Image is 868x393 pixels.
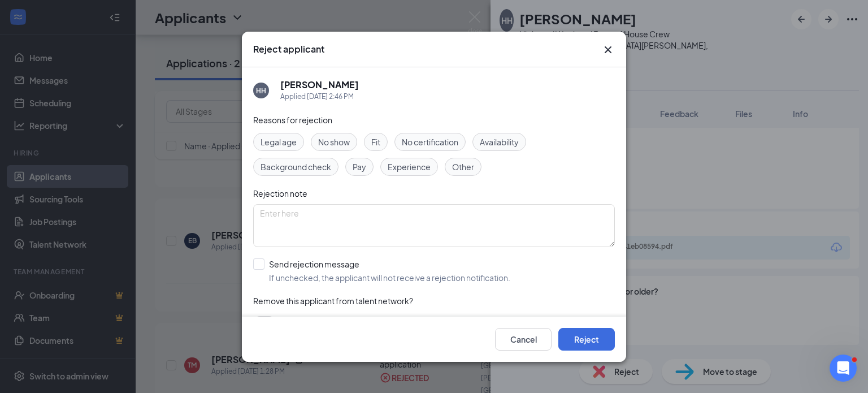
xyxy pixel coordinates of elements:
span: No show [318,136,350,148]
iframe: Intercom live chat [830,355,857,382]
span: Yes [280,316,294,330]
span: Background check [261,161,331,173]
h5: [PERSON_NAME] [280,79,359,91]
span: Other [452,161,474,173]
span: Remove this applicant from talent network? [253,296,413,306]
span: Reasons for rejection [253,115,332,125]
svg: Cross [601,43,615,57]
span: Rejection note [253,188,307,198]
span: Pay [353,161,366,173]
span: Fit [371,136,380,148]
button: Close [601,43,615,57]
h3: Reject applicant [253,43,324,55]
span: Legal age [261,136,297,148]
div: HH [256,85,266,95]
div: Applied [DATE] 2:46 PM [280,91,359,102]
span: Availability [480,136,519,148]
span: No certification [402,136,458,148]
span: Experience [388,161,431,173]
button: Cancel [495,327,552,350]
button: Reject [558,327,615,350]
